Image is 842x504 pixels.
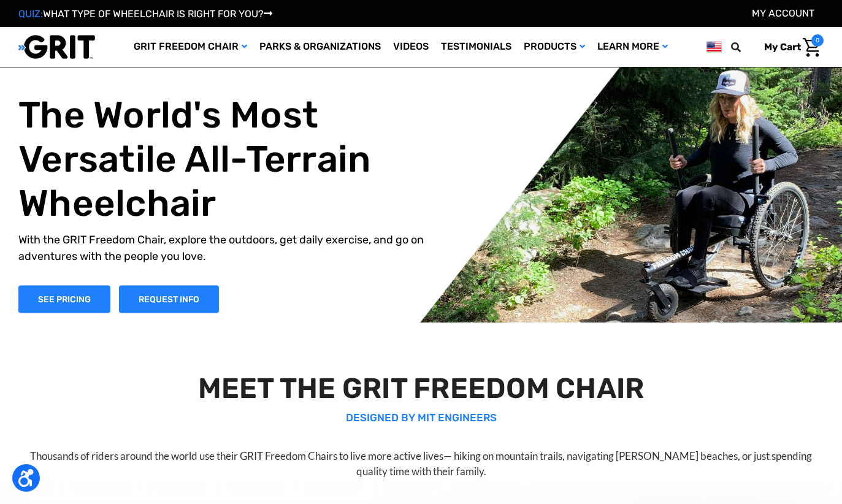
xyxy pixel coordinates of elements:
a: Shop Now [18,285,110,313]
a: Account [752,7,814,19]
a: Parks & Organizations [253,27,387,67]
a: Products [518,27,591,67]
span: 0 [811,34,824,47]
a: QUIZ:WHAT TYPE OF WHEELCHAIR IS RIGHT FOR YOU? [18,8,272,20]
a: Cart with 0 items [755,34,824,60]
a: Learn More [591,27,674,67]
p: DESIGNED BY MIT ENGINEERS [21,410,821,426]
p: With the GRIT Freedom Chair, explore the outdoors, get daily exercise, and go on adventures with ... [18,231,431,264]
a: Slide number 1, Request Information [119,285,219,313]
img: us.png [706,39,722,55]
p: Thousands of riders around the world use their GRIT Freedom Chairs to live more active lives— hik... [21,448,821,479]
img: GRIT All-Terrain Wheelchair and Mobility Equipment [18,34,95,59]
h1: The World's Most Versatile All-Terrain Wheelchair [18,93,431,225]
input: Search [737,34,755,60]
a: Testimonials [435,27,518,67]
h2: MEET THE GRIT FREEDOM CHAIR [21,372,821,405]
img: Cart [803,38,821,57]
a: GRIT Freedom Chair [128,27,253,67]
a: Videos [387,27,435,67]
span: QUIZ: [18,8,43,20]
span: My Cart [764,41,801,53]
